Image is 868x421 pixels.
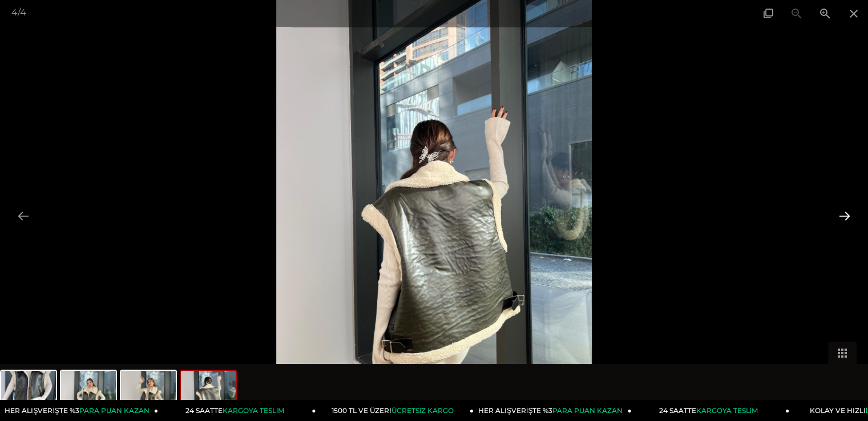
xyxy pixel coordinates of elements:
[158,400,316,421] a: 24 SAATTEKARGOYA TESLİM
[1,371,56,414] img: alveitar-deri-yelek-24k000136-0c64d9.jpg
[828,342,857,364] button: Toggle thumbnails
[316,400,474,421] a: 1500 TL VE ÜZERİÜCRETSİZ KARGO
[474,400,632,421] a: HER ALIŞVERİŞTE %3PARA PUAN KAZAN
[391,406,454,415] span: ÜCRETSİZ KARGO
[552,406,623,415] span: PARA PUAN KAZAN
[181,371,236,414] img: alveitar-deri-yelek-24k000136-c9e-12.jpg
[61,371,116,414] img: alveitar-deri-yelek-24k000136-9-9dd7.jpg
[696,406,757,415] span: KARGOYA TESLİM
[223,406,284,415] span: KARGOYA TESLİM
[20,7,26,18] span: 4
[79,406,150,415] span: PARA PUAN KAZAN
[121,371,176,414] img: alveitar-deri-yelek-24k000136-884678.jpg
[1,400,159,421] a: HER ALIŞVERİŞTE %3PARA PUAN KAZAN
[11,7,18,18] span: 4
[632,400,790,421] a: 24 SAATTEKARGOYA TESLİM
